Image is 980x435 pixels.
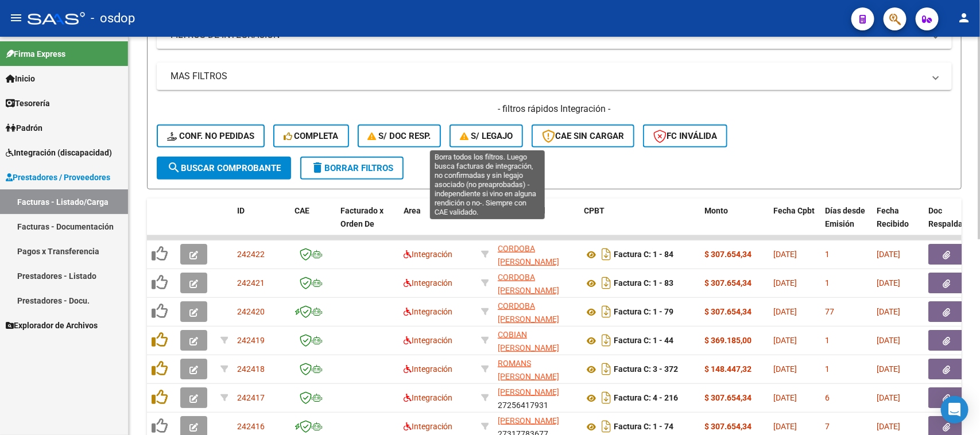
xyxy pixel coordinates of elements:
button: CAE SIN CARGAR [532,125,634,147]
span: Tesorería [6,97,50,110]
span: 6 [825,393,830,402]
span: [DATE] [773,422,797,431]
span: Integración [404,422,452,431]
strong: Factura C: 3 - 372 [614,365,678,374]
span: CORDOBA [PERSON_NAME] [498,273,559,295]
datatable-header-cell: CPBT [579,199,700,249]
button: Borrar Filtros [300,157,404,180]
span: CORDOBA [PERSON_NAME] [498,301,559,324]
i: Descargar documento [599,274,614,292]
span: Fecha Cpbt [773,206,815,215]
span: Borrar Filtros [311,163,393,173]
mat-icon: person [957,11,971,25]
span: [DATE] [773,278,797,288]
strong: Factura C: 1 - 79 [614,308,673,317]
datatable-header-cell: ID [233,199,290,249]
span: Integración [404,307,452,316]
span: Padrón [6,122,42,134]
span: FC Inválida [653,131,717,141]
span: 242418 [237,364,265,374]
span: [DATE] [877,307,900,316]
span: Area [404,206,421,215]
span: S/ legajo [460,131,513,141]
span: ROMANS [PERSON_NAME] [498,359,559,381]
i: Descargar documento [599,331,614,349]
strong: $ 307.654,34 [704,307,752,316]
span: 1 [825,364,830,374]
h4: - filtros rápidos Integración - [157,103,952,115]
span: [PERSON_NAME] [498,387,559,397]
span: S/ Doc Resp. [368,131,431,141]
span: Conf. no pedidas [167,131,254,141]
span: Integración [404,250,452,259]
strong: Factura C: 1 - 84 [614,250,673,259]
strong: $ 307.654,34 [704,250,752,259]
span: Integración [404,393,452,402]
span: Integración [404,364,452,374]
span: [DATE] [773,250,797,259]
span: Inicio [6,72,35,85]
span: CAE [295,206,309,215]
button: S/ Doc Resp. [358,125,441,147]
span: [PERSON_NAME] [498,416,559,425]
span: ID [237,206,245,215]
span: 242419 [237,336,265,345]
span: [DATE] [773,364,797,374]
datatable-header-cell: CAE [290,199,336,249]
mat-expansion-panel-header: MAS FILTROS [157,63,952,90]
span: Prestadores / Proveedores [6,171,110,184]
span: Explorador de Archivos [6,319,98,332]
span: 7 [825,422,830,431]
span: CPBT [584,206,605,215]
span: CORDOBA [PERSON_NAME] [498,244,559,266]
div: 27338249271 [498,300,575,324]
span: 77 [825,307,834,316]
strong: Factura C: 1 - 44 [614,336,673,345]
span: Facturado x Orden De [340,206,384,228]
span: 1 [825,336,830,345]
strong: $ 369.185,00 [704,336,752,345]
button: FC Inválida [643,125,727,147]
span: 242420 [237,307,265,316]
span: Doc Respaldatoria [928,206,980,228]
span: 1 [825,278,830,288]
i: Descargar documento [599,302,614,321]
datatable-header-cell: Fecha Recibido [872,199,924,249]
button: Conf. no pedidas [157,125,265,147]
div: Open Intercom Messenger [941,396,969,424]
div: 27428448060 [498,328,575,352]
span: Firma Express [6,48,65,60]
span: 242416 [237,422,265,431]
span: [DATE] [877,422,900,431]
div: 27338249271 [498,271,575,295]
span: 242417 [237,393,265,402]
span: 242422 [237,250,265,259]
span: 242421 [237,278,265,288]
span: 1 [825,250,830,259]
button: S/ legajo [450,125,523,147]
span: - osdop [91,6,135,31]
span: COBIAN [PERSON_NAME] [498,330,559,352]
strong: Factura C: 4 - 216 [614,394,678,403]
i: Descargar documento [599,389,614,407]
i: Descargar documento [599,245,614,263]
span: CAE SIN CARGAR [542,131,624,141]
button: Completa [273,125,349,147]
strong: Factura C: 1 - 74 [614,422,673,432]
span: [DATE] [773,336,797,345]
span: [DATE] [877,393,900,402]
button: Buscar Comprobante [157,157,291,180]
datatable-header-cell: Monto [700,199,769,249]
span: Razón Social [498,206,545,215]
span: Integración [404,336,452,345]
i: Descargar documento [599,360,614,378]
div: 27338249271 [498,242,575,266]
span: [DATE] [773,393,797,402]
span: [DATE] [877,364,900,374]
span: Monto [704,206,728,215]
span: Integración [404,278,452,288]
strong: $ 307.654,34 [704,393,752,402]
strong: Factura C: 1 - 83 [614,279,673,288]
span: [DATE] [877,336,900,345]
span: Días desde Emisión [825,206,865,228]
